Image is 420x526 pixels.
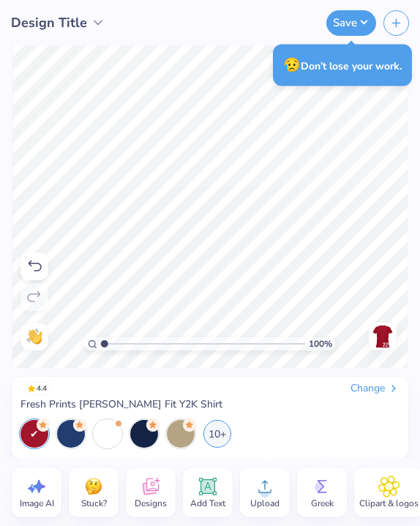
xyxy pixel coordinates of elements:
button: Save [326,10,376,36]
span: 😥 [283,56,301,75]
div: Don’t lose your work. [273,45,412,86]
span: Fresh Prints [PERSON_NAME] Fit Y2K Shirt [20,398,222,411]
div: Change [350,382,400,395]
span: Upload [250,497,280,509]
img: Back [371,325,394,348]
span: 4.4 [23,382,51,395]
span: Greek [311,497,334,509]
span: 100 % [309,337,332,350]
span: Image AI [20,497,54,509]
span: Design Title [11,13,87,33]
div: 10+ [203,420,231,448]
span: Clipart & logos [359,497,419,509]
img: Stuck? [83,476,105,497]
span: Add Text [190,497,225,509]
span: Designs [135,497,167,509]
span: Stuck? [81,497,107,509]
